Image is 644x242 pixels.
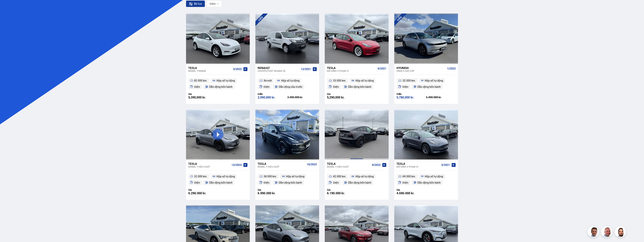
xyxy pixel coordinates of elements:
[258,162,305,165] div: Tesla
[216,174,235,179] span: Hộp số tự động
[333,78,346,83] span: 33.000 km.
[258,188,287,191] div: Giá:
[279,85,302,89] span: Dẫn động cầu trước
[588,227,599,238] img: FbJEzSuNWCJXmdc-.webp
[194,85,200,89] span: Điện
[325,64,388,104] a: Tesla Mô hình 3 PHẠM VI 6/2021 33.000 km. Hộp số tự động Điện Dẫn động bốn bánh Giá: 5,290,000 kr.
[426,96,456,99] div: 6.490.000 kr.
[287,96,317,99] div: 3.490.000 kr.
[233,68,242,71] span: 3/2022
[3,2,14,13] button: Mở tiện ích trò chuyện LiveChat
[188,188,218,191] div: Giá:
[188,165,230,168] div: Model Y HIỆU SUẤT
[258,95,275,99] font: 2,990,000 kr.
[394,64,458,104] a: Hyundai IONIQ 5 CAO CẤP 1/2022 32.000 km. Hộp số tự động Điện Dẫn động bốn bánh Hiến: 5,780,000 k...
[186,64,250,104] a: Tesla Model Y RANGE 3/2022 82.000 km. Hộp số tự động Điện Dẫn động bốn bánh Giá: 5,390,000 kr.
[372,163,381,166] span: 9/2022
[327,70,376,72] div: Mô hình 3 PHẠM VI
[188,162,230,165] div: Tesla
[255,64,319,104] a: Renault Chuyển phát nhanh ZE 12/2021 Xe mới Hộp số tự động Điện Dẫn động cầu trước Hiến: 2,990,00...
[355,78,374,83] span: Hộp số tự động
[417,180,441,185] span: Dẫn động bốn bánh
[403,78,416,83] span: 32.000 km.
[281,78,300,83] span: Hộp số tự động
[397,191,415,195] font: 4.690.000 kr.
[264,180,269,185] span: Điện
[397,165,440,168] div: Mô hình 3 PHẠM VI
[417,85,441,89] span: Dẫn động bốn bánh
[327,93,357,95] div: Giá:
[325,160,388,200] a: Tesla Model Y HIỆU SUẤT 9/2022 42.000 km. Hộp số tự động Điện Dẫn động bốn bánh Giá: 6.190.000 kr.
[355,174,374,179] span: Hộp số tự động
[210,2,216,5] span: Điện
[264,174,277,179] span: 38.000 km.
[286,174,304,179] span: Hộp số tự động
[615,227,627,238] img: nhp88E3Fdnt1Opn2.png
[255,160,319,200] a: Tesla Model Y HIỆU SUẤT 10/2022 38.000 km. Hộp số tự động Điện Dẫn động bốn bánh Giá: 6.990.000 kr.
[264,78,272,83] span: Xe mới
[194,180,200,185] span: Điện
[307,163,317,166] span: 10/2022
[209,85,232,89] span: Dẫn động bốn bánh
[441,163,450,166] span: 3/2021
[397,162,440,165] div: Tesla
[425,78,443,83] span: Hộp số tự động
[348,85,371,89] span: Dẫn động bốn bánh
[232,163,242,166] span: 12/2023
[188,93,218,95] div: Giá:
[403,180,408,185] span: Điện
[216,78,235,83] span: Hộp số tự động
[327,66,376,70] div: Tesla
[333,174,346,179] span: 42.000 km.
[397,93,426,95] div: Hiến:
[397,70,446,72] div: IONIQ 5 CAO CẤP
[397,66,446,70] div: Hyundai
[378,67,386,70] span: 6/2021
[394,160,458,200] a: Tesla Mô hình 3 PHẠM VI 3/2021 69.000 km. Hộp số tự động Điện Dẫn động bốn bánh Giá: 4.690.000 kr.
[186,160,250,200] a: Tesla Model Y HIỆU SUẤT 12/2023 32.000 km. Hộp số tự động Điện Dẫn động bốn bánh Giá: 6.290.000 kr.
[264,85,269,89] span: Điện
[258,165,305,168] div: Model Y HIỆU SUẤT
[397,188,426,191] div: Giá:
[209,180,232,185] span: Dẫn động bốn bánh
[425,174,443,179] span: Hộp số tự động
[258,93,287,95] div: Hiến:
[258,191,276,195] font: 6.990.000 kr.
[194,78,207,83] span: 82.000 km.
[188,191,206,195] font: 6.290.000 kr.
[327,188,357,191] div: Giá:
[333,180,339,185] span: Điện
[188,66,232,70] div: Tesla
[258,66,299,70] div: Renault
[447,67,456,70] span: 1/2022
[188,95,206,99] font: 5,390,000 kr.
[403,85,408,89] span: Điện
[333,85,339,89] span: Điện
[327,165,370,168] div: Model Y HIỆU SUẤT
[327,95,345,99] font: 5,290,000 kr.
[348,180,371,185] span: Dẫn động bốn bánh
[258,70,299,72] div: Chuyển phát nhanh ZE
[194,174,207,179] span: 32.000 km.
[397,95,414,99] font: 5,780,000 kr.
[602,227,613,238] img: siFngHWaQ9KaOqBr.png
[327,162,370,165] div: Tesla
[188,70,232,72] div: Model Y RANGE
[403,174,416,179] span: 69.000 km.
[279,180,302,185] span: Dẫn động bốn bánh
[327,191,345,195] font: 6.190.000 kr.
[301,68,311,71] span: 12/2021
[194,2,202,5] font: Bộ lọc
